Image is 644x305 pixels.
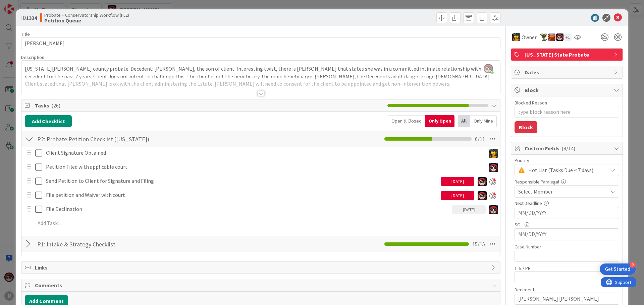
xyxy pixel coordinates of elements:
[475,135,485,143] span: 6 / 11
[564,33,572,41] div: + 1
[548,33,555,41] img: KA
[14,1,31,9] span: Support
[556,33,563,41] img: JS
[515,244,541,250] label: Case Number
[470,115,497,127] div: Only Mine
[525,51,610,59] span: [US_STATE] State Probate
[518,229,615,240] input: MM/DD/YYYY
[515,121,537,133] button: Block
[458,115,470,127] div: All
[44,12,129,18] span: Probate + Conservatorship Workflow (FL2)
[35,238,186,250] input: Add Checklist...
[515,222,619,227] div: SOL
[21,31,30,37] label: Title
[484,64,493,73] img: efyPljKj6gaW2F5hrzZcLlhqqXRxmi01.png
[525,86,610,94] span: Block
[518,207,615,219] input: MM/DD/YYYY
[478,177,487,186] img: JS
[630,262,636,268] div: 2
[44,18,129,23] b: Petition Queue
[51,102,60,109] span: ( 26 )
[515,287,534,293] label: Decedent
[25,65,497,88] p: [US_STATE][PERSON_NAME] county probate. Decedent: [PERSON_NAME], the son of client. Interesting t...
[489,205,498,214] img: JS
[26,14,37,21] b: 1334
[441,191,474,200] div: [DATE]
[21,54,44,60] span: Description
[525,144,610,152] span: Custom Fields
[528,165,604,175] span: Hot List (Tasks Due < 7 days)
[518,187,553,196] span: Select Member
[472,240,485,248] span: 15 / 15
[525,68,610,76] span: Dates
[35,281,488,289] span: Comments
[46,149,483,157] p: Client Signature Obtained
[35,263,488,272] span: Links
[478,191,487,200] img: JS
[35,133,186,145] input: Add Checklist...
[46,163,483,171] p: Petition Filed with applicable court
[425,115,454,127] div: Only Open
[21,37,500,49] input: type card name here...
[46,205,449,213] p: File Declination
[512,33,520,41] img: MR
[515,158,619,163] div: Priority
[46,177,438,185] p: Send Petition to Client for Signature and Filing
[522,33,537,41] span: Owner
[441,177,474,186] div: [DATE]
[600,263,636,275] div: Open Get Started checklist, remaining modules: 2
[515,265,531,271] label: TTE / PR
[452,205,486,214] div: [DATE]
[561,145,575,152] span: ( 4/14 )
[489,149,498,158] img: MR
[46,191,438,199] p: File petition and Waiver with court
[515,201,619,206] div: Next Deadline
[605,266,630,273] div: Get Started
[35,101,384,109] span: Tasks
[540,33,547,41] img: NC
[21,14,37,22] span: ID
[25,115,72,127] button: Add Checklist
[388,115,425,127] div: Open & Closed
[489,163,498,172] img: JS
[515,179,619,184] div: Responsible Paralegal
[515,100,547,106] label: Blocked Reason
